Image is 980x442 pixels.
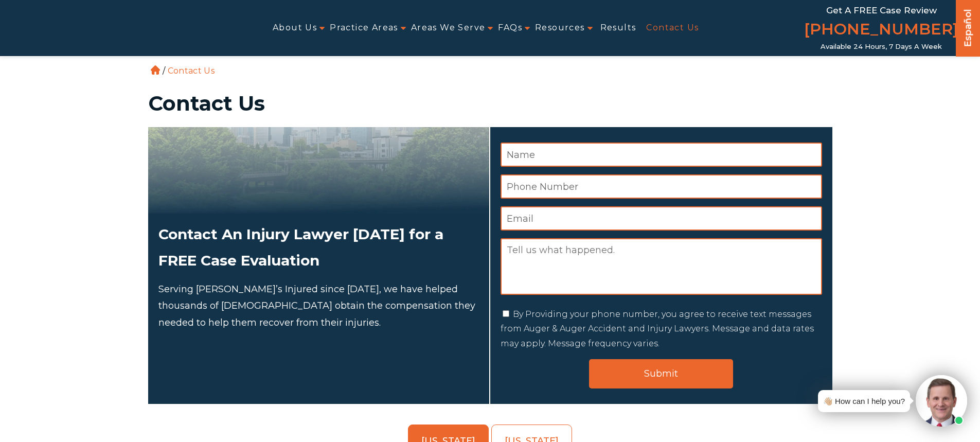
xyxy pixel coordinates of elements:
[158,281,479,331] p: Serving [PERSON_NAME]’s Injured since [DATE], we have helped thousands of [DEMOGRAPHIC_DATA] obta...
[600,16,636,40] a: Results
[589,359,733,388] input: Submit
[151,65,160,75] a: Home
[916,375,967,427] img: Intaker widget Avatar
[330,16,398,40] a: Practice Areas
[535,16,585,40] a: Resources
[501,206,822,231] input: Email
[158,221,479,273] h2: Contact An Injury Lawyer [DATE] for a FREE Case Evaluation
[646,16,699,40] a: Contact Us
[501,309,814,349] label: By Providing your phone number, you agree to receive text messages from Auger & Auger Accident an...
[148,127,489,214] img: Attorneys
[498,16,522,40] a: FAQs
[165,66,217,76] li: Contact Us
[804,18,958,43] a: [PHONE_NUMBER]
[148,93,832,114] h1: Contact Us
[501,174,822,199] input: Phone Number
[6,16,167,41] img: Auger & Auger Accident and Injury Lawyers Logo
[821,43,942,51] span: Available 24 Hours, 7 Days a Week
[501,143,822,167] input: Name
[823,394,905,408] div: 👋🏼 How can I help you?
[273,16,317,40] a: About Us
[826,5,937,15] span: Get a FREE Case Review
[411,16,486,40] a: Areas We Serve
